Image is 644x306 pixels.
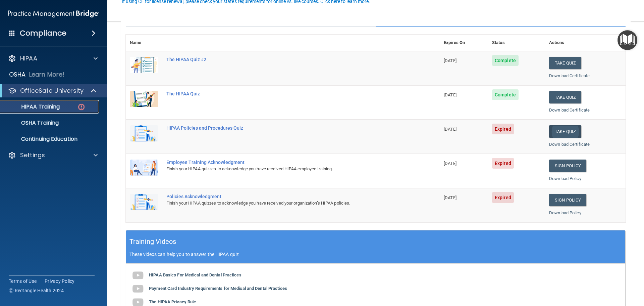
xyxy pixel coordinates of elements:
[444,195,457,200] span: [DATE]
[549,125,581,138] button: Take Quiz
[166,57,406,62] div: The HIPAA Quiz #2
[610,260,636,285] iframe: Drift Widget Chat Controller
[29,71,65,79] p: Learn More!
[549,160,586,172] a: Sign Policy
[444,161,457,166] span: [DATE]
[149,286,287,291] b: Payment Card Industry Requirements for Medical and Dental Practices
[129,236,176,248] h5: Training Videos
[9,71,26,79] p: OSHA
[492,158,514,169] span: Expired
[488,35,545,51] th: Status
[4,120,59,126] p: OSHA Training
[131,282,145,296] img: gray_youtube_icon.38fcd6cc.png
[618,30,637,50] button: Open Resource Center
[9,287,64,294] span: Ⓒ Rectangle Health 2024
[444,92,457,97] span: [DATE]
[549,176,581,181] a: Download Policy
[166,160,406,165] div: Employee Training Acknowledgment
[549,91,581,103] button: Take Quiz
[126,35,162,51] th: Name
[4,136,96,142] p: Continuing Education
[149,272,241,277] b: HIPAA Basics For Medical and Dental Practices
[4,103,60,110] p: HIPAA Training
[440,35,488,51] th: Expires On
[492,192,514,203] span: Expired
[444,58,457,63] span: [DATE]
[549,210,581,215] a: Download Policy
[20,151,45,159] p: Settings
[77,103,86,111] img: danger-circle.6113f641.png
[549,57,581,69] button: Take Quiz
[492,89,519,100] span: Complete
[549,194,586,206] a: Sign Policy
[20,54,37,62] p: HIPAA
[549,142,590,147] a: Download Certificate
[8,54,98,62] a: HIPAA
[166,91,406,96] div: The HIPAA Quiz
[166,199,406,207] div: Finish your HIPAA quizzes to acknowledge you have received your organization’s HIPAA policies.
[492,124,514,134] span: Expired
[8,7,99,20] img: PMB logo
[8,87,97,95] a: OfficeSafe University
[166,165,406,173] div: Finish your HIPAA quizzes to acknowledge you have received HIPAA employee training.
[549,73,590,78] a: Download Certificate
[131,269,145,282] img: gray_youtube_icon.38fcd6cc.png
[129,252,622,257] p: These videos can help you to answer the HIPAA quiz
[9,278,37,285] a: Terms of Use
[20,29,66,38] h4: Compliance
[45,278,75,285] a: Privacy Policy
[8,151,98,159] a: Settings
[149,299,196,304] b: The HIPAA Privacy Rule
[166,125,406,131] div: HIPAA Policies and Procedures Quiz
[444,127,457,132] span: [DATE]
[545,35,626,51] th: Actions
[20,87,84,95] p: OfficeSafe University
[549,107,590,113] a: Download Certificate
[166,194,406,199] div: Policies Acknowledgment
[492,55,519,66] span: Complete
